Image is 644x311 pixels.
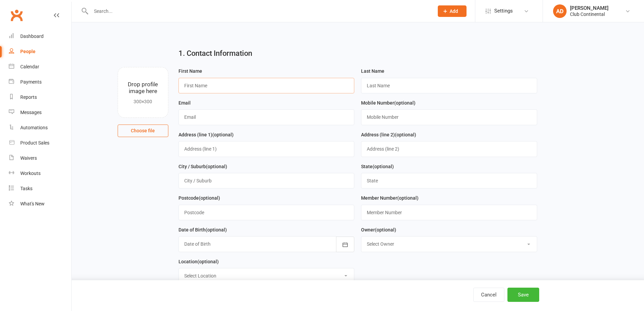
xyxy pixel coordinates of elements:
spang: (optional) [397,195,419,201]
a: Workouts [9,166,71,181]
div: Reports [20,94,37,100]
div: Payments [20,79,42,85]
spang: (optional) [375,227,396,232]
span: Add [450,8,458,14]
a: Reports [9,90,71,105]
input: Member Number [361,205,537,220]
input: City / Suburb [178,173,355,188]
a: Waivers [9,151,71,166]
input: State [361,173,537,188]
spang: (optional) [199,195,220,201]
div: People [20,49,35,54]
a: Payments [9,74,71,90]
div: AD [553,4,567,18]
spang: (optional) [206,227,227,232]
div: [PERSON_NAME] [570,5,609,11]
label: Date of Birth [178,226,227,234]
h2: 1. Contact Information [178,49,537,58]
a: Messages [9,105,71,120]
a: People [9,44,71,59]
div: Messages [20,110,42,115]
button: Cancel [473,288,504,302]
spang: (optional) [197,259,219,264]
spang: (optional) [395,132,416,137]
a: Automations [9,120,71,135]
a: Dashboard [9,29,71,44]
button: Choose file [118,125,168,137]
input: Mobile Number [361,109,537,125]
input: Address (line 2) [361,141,537,157]
label: State [361,163,394,170]
label: Mobile Number [361,99,415,107]
label: Address (line 1) [178,131,234,138]
span: Settings [494,3,513,19]
spang: (optional) [212,132,234,137]
button: Save [507,288,539,302]
label: First Name [178,67,202,75]
div: Automations [20,125,48,130]
label: Member Number [361,194,419,202]
input: Search... [89,6,429,16]
label: City / Suburb [178,163,227,170]
div: Club Continental [570,11,609,17]
a: Calendar [9,59,71,74]
a: What's New [9,196,71,212]
input: Address (line 1) [178,141,355,157]
div: Workouts [20,171,41,176]
spang: (optional) [373,164,394,169]
div: Waivers [20,155,37,161]
label: Location [178,258,219,265]
div: Tasks [20,186,32,191]
spang: (optional) [206,164,227,169]
a: Tasks [9,181,71,196]
a: Product Sales [9,135,71,151]
label: Postcode [178,194,220,202]
button: Add [438,5,467,17]
div: What's New [20,201,45,206]
a: Clubworx [8,7,25,24]
spang: (optional) [394,100,415,106]
input: Last Name [361,78,537,93]
label: Email [178,99,191,107]
div: Product Sales [20,140,49,146]
label: Owner [361,226,396,234]
input: Postcode [178,205,355,220]
input: First Name [178,78,355,93]
input: Email [178,109,355,125]
div: Dashboard [20,34,44,39]
label: Address (line 2) [361,131,416,138]
div: Calendar [20,64,39,69]
label: Last Name [361,67,384,75]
